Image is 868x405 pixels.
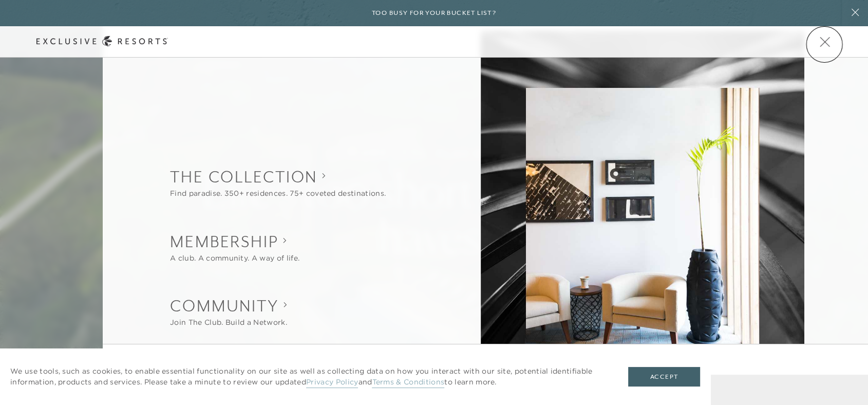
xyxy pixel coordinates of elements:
[10,366,608,388] p: We use tools, such as cookies, to enable essential functionality on our site as well as collectin...
[372,377,444,388] a: Terms & Conditions
[170,294,287,328] button: Show Community sub-navigation
[170,230,299,253] h2: Membership
[170,317,287,328] div: Join The Club. Build a Network.
[170,294,287,317] h2: Community
[170,189,386,199] div: Find paradise. 350+ residences. 75+ coveted destinations.
[170,230,299,264] button: Show Membership sub-navigation
[170,253,299,264] div: A club. A community. A way of life.
[170,165,386,199] button: Show The Collection sub-navigation
[628,367,700,386] button: Accept
[818,38,832,45] button: Open navigation
[306,377,358,388] a: Privacy Policy
[170,165,386,188] h2: The Collection
[372,8,496,18] h6: Too busy for your bucket list?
